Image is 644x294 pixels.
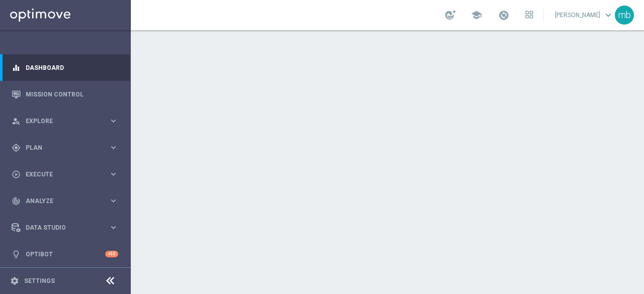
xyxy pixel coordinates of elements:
span: Data Studio [26,225,109,231]
div: mb [615,6,634,25]
span: school [471,10,482,21]
span: Analyze [26,198,109,204]
div: Execute [12,170,109,179]
i: equalizer [12,63,21,72]
div: Analyze [12,197,109,206]
i: track_changes [12,197,21,206]
div: Explore [12,117,109,126]
i: person_search [12,117,21,126]
a: Settings [24,278,55,284]
button: track_changes Analyze keyboard_arrow_right [11,197,119,205]
button: lightbulb Optibot +10 [11,250,119,258]
i: keyboard_arrow_right [109,143,118,152]
a: Dashboard [26,54,118,81]
i: keyboard_arrow_right [109,196,118,206]
i: settings [10,276,19,285]
i: keyboard_arrow_right [109,169,118,179]
div: Optibot [12,241,118,267]
span: Explore [26,118,109,124]
span: keyboard_arrow_down [603,10,614,21]
span: Plan [26,145,109,151]
a: [PERSON_NAME]keyboard_arrow_down [554,8,615,23]
a: Optibot [26,241,105,267]
i: play_circle_outline [12,170,21,179]
i: keyboard_arrow_right [109,223,118,232]
div: Plan [12,143,109,152]
button: gps_fixed Plan keyboard_arrow_right [11,144,119,152]
button: Data Studio keyboard_arrow_right [11,224,119,232]
a: Mission Control [26,81,118,108]
div: Data Studio [12,223,109,232]
div: Dashboard [12,54,118,81]
button: person_search Explore keyboard_arrow_right [11,117,119,125]
div: Mission Control [12,81,118,108]
i: lightbulb [12,250,21,259]
i: gps_fixed [12,143,21,152]
div: +10 [105,251,118,257]
button: equalizer Dashboard [11,64,119,72]
button: play_circle_outline Execute keyboard_arrow_right [11,170,119,178]
i: keyboard_arrow_right [109,116,118,126]
button: Mission Control [11,90,119,99]
span: Execute [26,171,109,177]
